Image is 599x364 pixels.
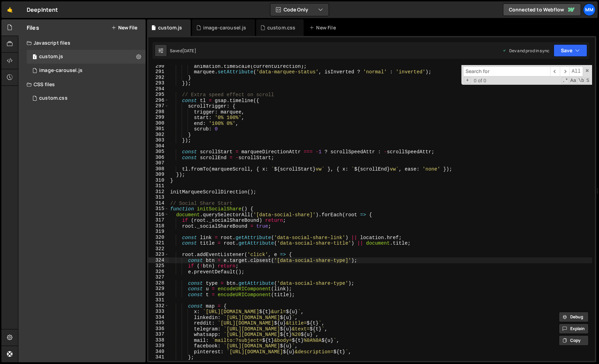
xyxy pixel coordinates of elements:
div: 297 [148,103,169,109]
div: 326 [148,269,169,275]
div: 321 [148,240,169,246]
div: 332 [148,303,169,309]
div: 290 [148,63,169,69]
div: 291 [148,69,169,75]
div: Saved [170,48,196,54]
div: 307 [148,160,169,166]
div: 292 [148,75,169,81]
div: 333 [148,309,169,315]
div: 299 [148,115,169,120]
div: Dev and prod in sync [502,48,549,54]
div: 320 [148,235,169,240]
div: 331 [148,297,169,303]
span: Whole Word Search [578,77,585,84]
div: 310 [148,178,169,183]
div: 313 [148,194,169,200]
div: 341 [148,354,169,360]
span: 0 of 0 [471,78,489,84]
div: 330 [148,292,169,298]
div: 296 [148,98,169,103]
button: Code Only [270,3,329,16]
div: 316 [148,212,169,218]
button: Copy [559,335,589,346]
span: Search In Selection [585,77,590,84]
div: 16711/45679.js [27,50,146,64]
div: custom.css [267,24,296,31]
div: 306 [148,155,169,161]
div: 305 [148,149,169,155]
span: Alt-Enter [569,66,583,76]
div: DeepIntent [27,6,58,14]
div: 311 [148,183,169,189]
span: 1 [33,55,37,60]
div: 304 [148,143,169,149]
div: 318 [148,223,169,229]
div: 301 [148,126,169,132]
div: 294 [148,86,169,92]
div: New File [309,24,338,31]
div: 325 [148,263,169,269]
div: image-carousel.js [203,24,246,31]
span: CaseSensitive Search [570,77,577,84]
div: 16711/45799.js [27,64,146,78]
div: 324 [148,257,169,263]
div: image-carousel.js [39,67,83,74]
div: CSS files [18,78,146,91]
a: Connected to Webflow [503,3,581,16]
button: Save [554,44,587,57]
div: 293 [148,80,169,86]
div: 323 [148,252,169,257]
div: 309 [148,172,169,178]
span: ​ [560,66,570,76]
div: 328 [148,280,169,286]
div: 337 [148,331,169,337]
a: 🤙 [1,1,18,18]
h2: Files [27,24,39,31]
div: 315 [148,206,169,212]
span: RegExp Search [562,77,569,84]
div: custom.css [39,95,68,101]
div: custom.js [158,24,182,31]
div: 336 [148,326,169,332]
div: Javascript files [18,36,146,50]
div: 308 [148,166,169,172]
div: 322 [148,246,169,252]
div: 300 [148,120,169,126]
div: 329 [148,286,169,292]
div: custom.js [39,54,63,60]
button: Explain [559,324,589,334]
div: 302 [148,132,169,138]
div: 295 [148,92,169,98]
span: Toggle Replace mode [464,77,471,84]
div: 340 [148,349,169,355]
div: 338 [148,337,169,343]
div: 339 [148,343,169,349]
div: 314 [148,200,169,206]
a: mm [583,3,596,16]
div: 334 [148,315,169,320]
input: Search for [463,66,550,76]
button: Debug [559,312,589,322]
div: 319 [148,229,169,235]
div: 335 [148,320,169,326]
span: ​ [550,66,560,76]
: 16711/45677.css [27,91,146,105]
button: New File [111,25,137,30]
div: 312 [148,189,169,195]
div: 327 [148,274,169,280]
div: [DATE] [182,48,196,54]
div: 303 [148,137,169,143]
div: 298 [148,109,169,115]
div: 317 [148,217,169,223]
